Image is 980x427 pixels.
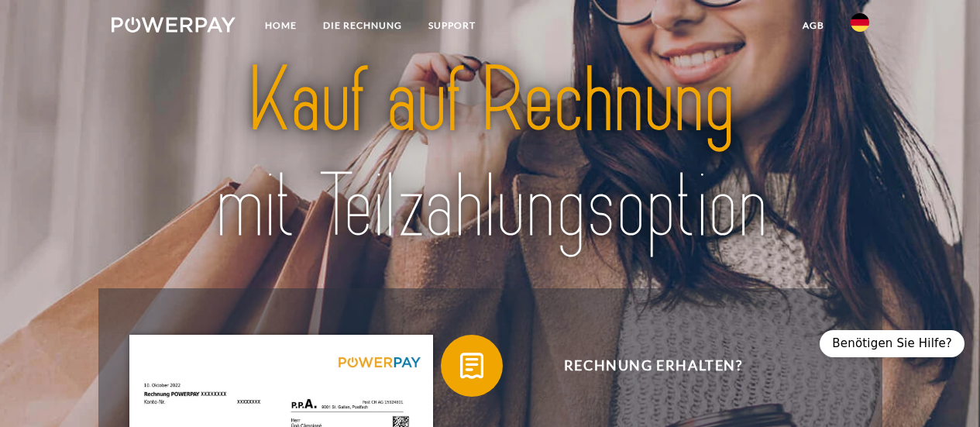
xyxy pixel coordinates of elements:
[918,365,968,415] iframe: Schaltfläche zum Öffnen des Messaging-Fensters
[441,335,844,397] button: Rechnung erhalten?
[415,12,489,40] a: SUPPORT
[820,330,965,357] div: Benötigen Sie Hilfe?
[789,12,837,40] a: agb
[149,43,832,265] img: title-powerpay_de.svg
[463,335,843,397] span: Rechnung erhalten?
[452,346,491,385] img: qb_bill.svg
[252,12,310,40] a: Home
[112,17,236,33] img: logo-powerpay-white.svg
[851,13,869,32] img: de
[310,12,415,40] a: DIE RECHNUNG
